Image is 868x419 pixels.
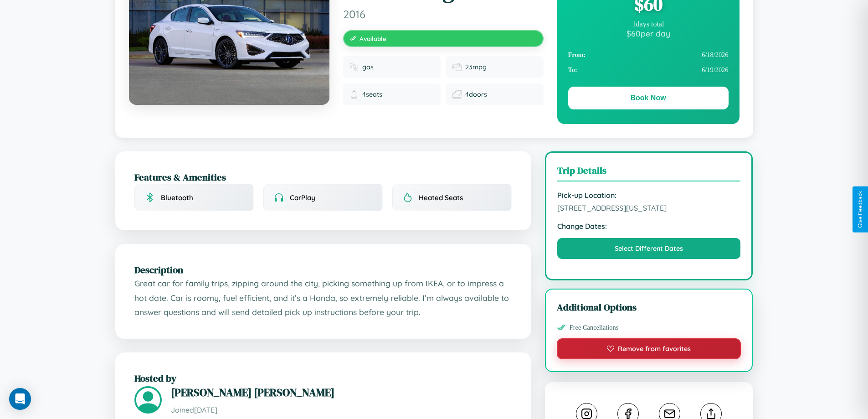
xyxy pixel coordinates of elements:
span: 2016 [343,7,544,21]
p: Joined [DATE] [171,403,512,417]
div: $ 60 per day [568,28,729,38]
strong: Change Dates: [557,222,741,231]
div: 6 / 19 / 2026 [568,62,729,78]
span: 4 seats [362,90,382,98]
strong: Pick-up Location: [557,191,741,200]
h3: Trip Details [557,164,741,181]
h2: Features & Amenities [134,171,512,184]
h3: [PERSON_NAME] [PERSON_NAME] [171,385,512,400]
span: 23 mpg [465,63,487,71]
span: Bluetooth [161,193,193,202]
div: Give Feedback [857,191,863,228]
span: Free Cancellations [570,324,619,331]
span: 4 doors [465,90,487,98]
span: Available [360,35,386,42]
button: Remove from favorites [557,338,741,359]
span: [STREET_ADDRESS][US_STATE] [557,203,741,212]
img: Doors [452,90,462,99]
div: 6 / 18 / 2026 [568,47,729,62]
img: Fuel efficiency [452,62,462,72]
strong: From: [568,51,586,59]
div: 1 days total [568,20,729,28]
span: CarPlay [290,193,315,202]
button: Select Different Dates [557,238,741,259]
img: Fuel type [349,62,359,72]
h2: Hosted by [134,372,512,385]
h3: Additional Options [557,300,741,314]
h2: Description [134,263,512,276]
span: Heated Seats [419,193,463,202]
button: Book Now [568,87,729,109]
div: Open Intercom Messenger [9,388,31,410]
p: Great car for family trips, zipping around the city, picking something up from IKEA, or to impres... [134,276,512,320]
img: Seats [349,90,359,99]
strong: To: [568,66,577,74]
span: gas [362,63,374,71]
